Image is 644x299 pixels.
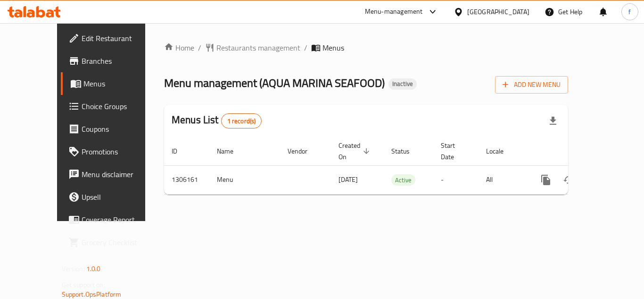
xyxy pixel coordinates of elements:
[288,145,320,157] span: Vendor
[205,42,300,53] a: Restaurants management
[527,137,633,166] th: Actions
[304,42,307,53] li: /
[391,175,415,186] span: Active
[62,263,85,275] span: Version:
[61,118,165,140] a: Coupons
[503,79,561,91] span: Add New Menu
[479,165,527,194] td: All
[61,140,165,163] a: Promotions
[172,145,190,157] span: ID
[628,7,631,17] span: f
[164,72,385,94] span: Menu management ( AQUA MARINA SEAFOOD )
[222,117,262,126] span: 1 record(s)
[391,145,422,157] span: Status
[164,42,194,53] a: Home
[164,165,209,194] td: 1306161
[82,214,157,225] span: Coverage Report
[86,263,101,275] span: 1.0.0
[339,173,358,186] span: [DATE]
[61,27,165,50] a: Edit Restaurant
[61,72,165,95] a: Menus
[388,80,417,88] span: Inactive
[83,78,157,89] span: Menus
[209,165,280,194] td: Menu
[365,6,423,17] div: Menu-management
[82,55,157,67] span: Branches
[495,76,568,94] button: Add New Menu
[82,237,157,248] span: Grocery Checklist
[62,279,105,291] span: Get support on:
[467,7,529,17] div: [GEOGRAPHIC_DATA]
[388,78,417,90] div: Inactive
[391,174,415,186] div: Active
[486,145,516,157] span: Locale
[542,110,564,132] div: Export file
[172,113,262,128] h2: Menus List
[61,163,165,186] a: Menu disclaimer
[82,191,157,203] span: Upsell
[82,33,157,44] span: Edit Restaurant
[164,137,633,195] table: enhanced table
[82,123,157,135] span: Coupons
[339,140,372,162] span: Created On
[441,140,467,162] span: Start Date
[198,42,201,53] li: /
[61,186,165,208] a: Upsell
[217,145,246,157] span: Name
[82,169,157,180] span: Menu disclaimer
[557,169,580,191] button: Change Status
[82,146,157,157] span: Promotions
[164,42,568,53] nav: breadcrumb
[82,101,157,112] span: Choice Groups
[61,95,165,118] a: Choice Groups
[61,208,165,231] a: Coverage Report
[535,169,557,191] button: more
[433,165,479,194] td: -
[322,42,344,53] span: Menus
[61,231,165,254] a: Grocery Checklist
[221,113,262,128] div: Total records count
[61,50,165,72] a: Branches
[216,42,300,53] span: Restaurants management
